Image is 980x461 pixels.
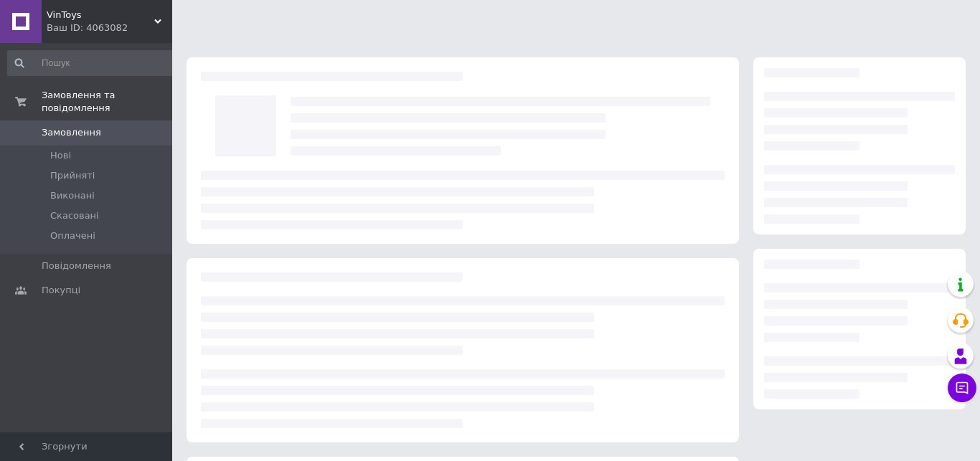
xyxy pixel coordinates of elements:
span: Виконані [50,189,95,202]
div: Ваш ID: 4063082 [47,22,172,34]
span: Покупці [42,284,80,297]
span: Скасовані [50,209,99,222]
span: Повідомлення [42,260,111,272]
span: Нові [50,149,71,162]
span: Прийняті [50,169,95,182]
button: Чат з покупцем [948,374,976,402]
span: VinToys [47,9,154,22]
input: Пошук [7,50,177,76]
span: Замовлення та повідомлення [42,89,172,115]
span: Оплачені [50,229,95,242]
span: Замовлення [42,126,101,139]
